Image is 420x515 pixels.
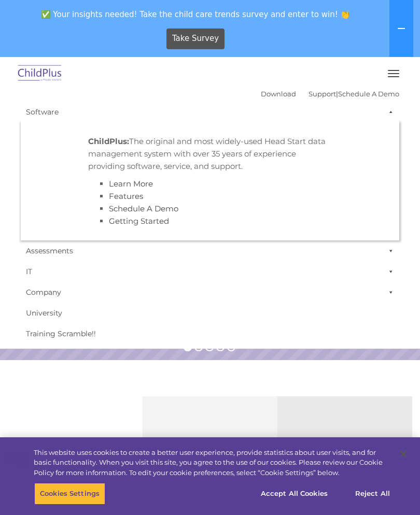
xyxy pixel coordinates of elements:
[261,90,399,98] font: |
[21,261,399,282] a: IT
[109,191,143,201] a: Features
[309,90,336,98] a: Support
[88,136,129,146] strong: ChildPlus:
[166,28,225,49] a: Take Survey
[392,442,415,465] button: Close
[109,204,178,213] a: Schedule A Demo
[21,282,399,303] a: Company
[16,62,64,86] img: ChildPlus by Procare Solutions
[21,102,399,122] a: Software
[109,179,153,189] a: Learn More
[340,483,405,505] button: Reject All
[172,30,219,48] span: Take Survey
[88,135,332,173] p: The original and most widely-used Head Start data management system with over 35 years of experie...
[4,4,387,24] span: ✅ Your insights needed! Take the child care trends survey and enter to win! 👏
[261,90,296,98] a: Download
[255,483,333,505] button: Accept All Cookies
[21,240,399,261] a: Assessments
[34,483,105,505] button: Cookies Settings
[338,90,399,98] a: Schedule A Demo
[109,216,169,226] a: Getting Started
[21,303,399,323] a: University
[21,323,399,344] a: Training Scramble!!
[34,448,391,478] div: This website uses cookies to create a better user experience, provide statistics about user visit...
